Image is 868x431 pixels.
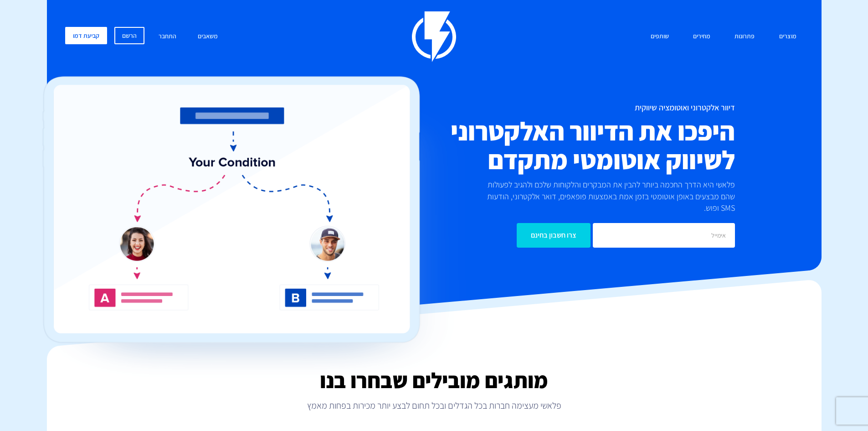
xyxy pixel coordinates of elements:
a: מוצרים [772,27,803,47]
a: פתרונות [728,27,761,47]
a: קביעת דמו [65,27,107,44]
h2: מותגים מובילים שבחרו בנו [47,369,822,392]
input: צרו חשבון בחינם [517,223,591,248]
h1: דיוור אלקטרוני ואוטומציה שיווקית [380,103,735,112]
h2: היפכו את הדיוור האלקטרוני לשיווק אוטומטי מתקדם [380,117,735,174]
a: שותפים [644,27,676,47]
a: מחירים [686,27,717,47]
a: התחבר [152,27,183,47]
p: פלאשי היא הדרך החכמה ביותר להבין את המבקרים והלקוחות שלכם ולהגיב לפעולות שהם מבצעים באופן אוטומטי... [472,179,735,214]
p: פלאשי מעצימה חברות בכל הגדלים ובכל תחום לבצע יותר מכירות בפחות מאמץ [47,399,822,412]
a: הרשם [114,27,144,44]
input: אימייל [593,223,735,248]
a: משאבים [191,27,225,47]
